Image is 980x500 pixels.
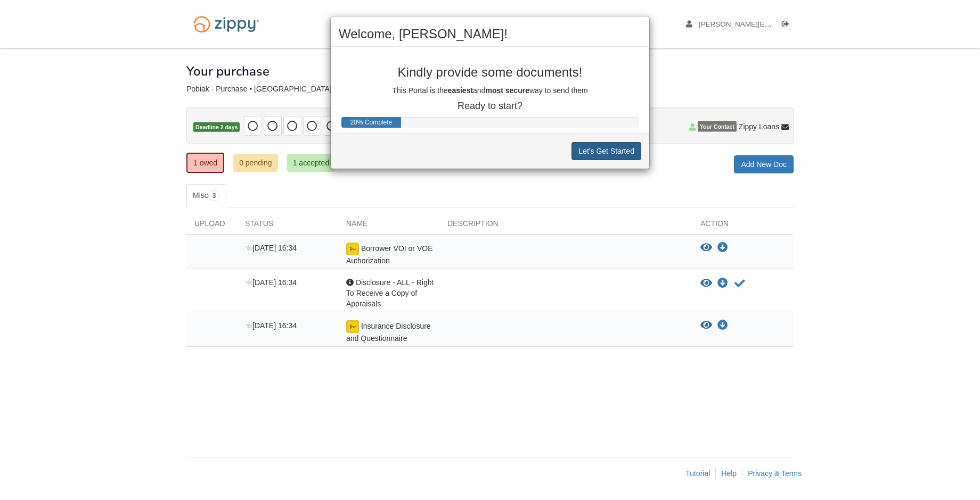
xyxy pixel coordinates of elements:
button: Let's Get Started [571,142,641,160]
b: most secure [485,86,529,95]
p: This Portal is the and way to send them [339,85,641,96]
p: Ready to start? [339,101,641,112]
div: Progress Bar [341,117,401,128]
b: easiest [448,86,473,95]
p: Kindly provide some documents! [339,65,641,79]
h2: Welcome, [PERSON_NAME]! [339,27,641,41]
